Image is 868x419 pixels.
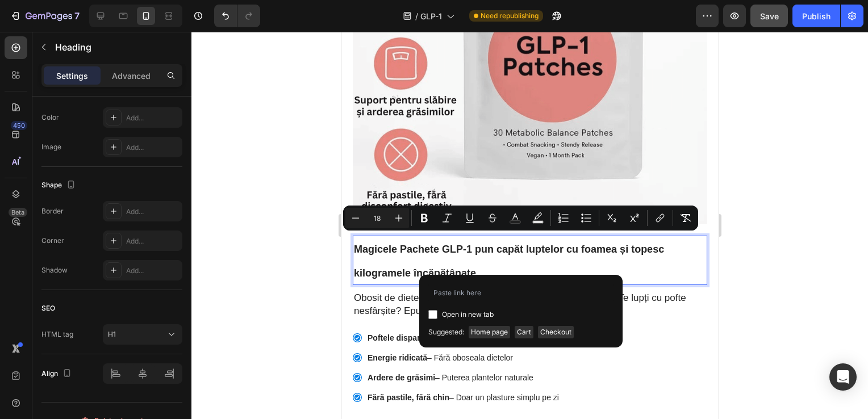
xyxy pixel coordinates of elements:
[108,330,116,338] span: H1
[55,40,178,54] p: Heading
[41,265,68,275] div: Shadow
[11,204,366,253] h1: Rich Text Editor. Editing area: main
[41,142,61,152] div: Image
[126,207,180,217] div: Add...
[126,113,180,123] div: Add...
[343,206,698,231] div: Editor contextual toolbar
[12,212,323,247] span: Magicele Pachete GLP-1 pun capăt luptelor cu foamea și topesc kilogramele încăpățânate
[9,208,27,217] div: Beta
[26,360,281,372] p: – Doar un plasture simplu pe zi
[126,236,180,246] div: Add...
[41,236,64,246] div: Corner
[26,361,108,370] strong: Fără pastile, fără chin
[26,301,79,311] strong: Poftele dispar
[126,143,180,153] div: Add...
[41,112,59,123] div: Color
[792,5,840,27] button: Publish
[41,366,74,382] div: Align
[341,32,719,419] iframe: Design area
[760,11,779,21] span: Save
[74,9,80,23] p: 7
[26,320,281,332] p: – Fără oboseala dietelor
[481,11,539,21] span: Need republishing
[103,324,182,345] button: H1
[41,178,78,193] div: Shape
[26,341,94,350] strong: Ardere de grăsimi
[41,329,73,340] div: HTML tag
[69,387,144,397] p: 2,500+ Verified Reviews!
[11,121,27,130] div: 450
[41,303,55,313] div: SEO
[750,5,788,27] button: Save
[41,206,64,216] div: Border
[428,284,614,302] input: Paste link here
[469,326,510,338] span: Home page
[26,321,86,330] strong: Energie ridicată
[802,10,831,22] div: Publish
[515,326,533,338] span: Cart
[214,5,260,27] div: Undo/Redo
[420,10,442,22] span: GLP-1
[428,326,464,338] span: Suggested:
[442,308,494,321] span: Open in new tab
[5,5,85,27] button: 7
[26,340,281,352] p: – Puterea plantelor naturale
[415,10,418,22] span: /
[56,70,88,82] p: Settings
[112,70,151,82] p: Advanced
[12,260,365,285] p: Obosit de diete care te lasă flămând? Sătul de pastile inutile? Te lupți cu pofte nesfârșite? Epu...
[829,363,857,391] div: Open Intercom Messenger
[126,266,180,276] div: Add...
[538,326,574,338] span: Checkout
[26,300,281,312] p: – [DEMOGRAPHIC_DATA] simți sătul, mănânci mai puțin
